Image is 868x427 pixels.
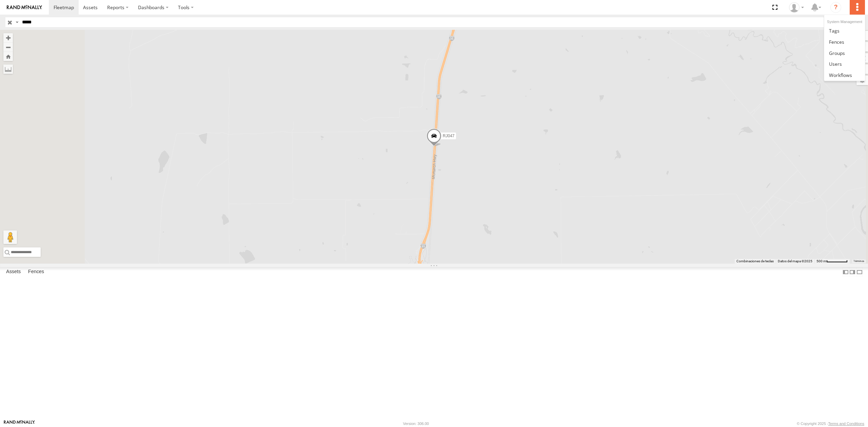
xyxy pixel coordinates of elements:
[3,230,17,244] button: Arrastra al hombrecito al mapa para abrir Street View
[797,422,864,426] div: © Copyright 2025 -
[787,2,806,13] div: Josue Jimenez
[3,52,13,61] button: Zoom Home
[3,64,13,74] label: Measure
[14,17,20,27] label: Search Query
[403,422,429,426] div: Version: 306.00
[3,33,13,42] button: Zoom in
[816,259,826,263] span: 500 m
[7,5,42,10] img: rand-logo.svg
[856,267,863,277] label: Hide Summary Table
[3,267,24,277] label: Assets
[736,259,774,264] button: Combinaciones de teclas
[3,42,13,52] button: Zoom out
[849,267,856,277] label: Dock Summary Table to the Right
[25,267,47,277] label: Fences
[443,134,455,138] span: RJ047
[4,420,35,427] a: Visit our Website
[778,259,812,263] span: Datos del mapa ©2025
[842,267,849,277] label: Dock Summary Table to the Left
[830,2,841,13] i: ?
[828,422,864,426] a: Terms and Conditions
[814,259,850,264] button: Escala del mapa: 500 m por 59 píxeles
[853,260,864,263] a: Términos (se abre en una nueva pestaña)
